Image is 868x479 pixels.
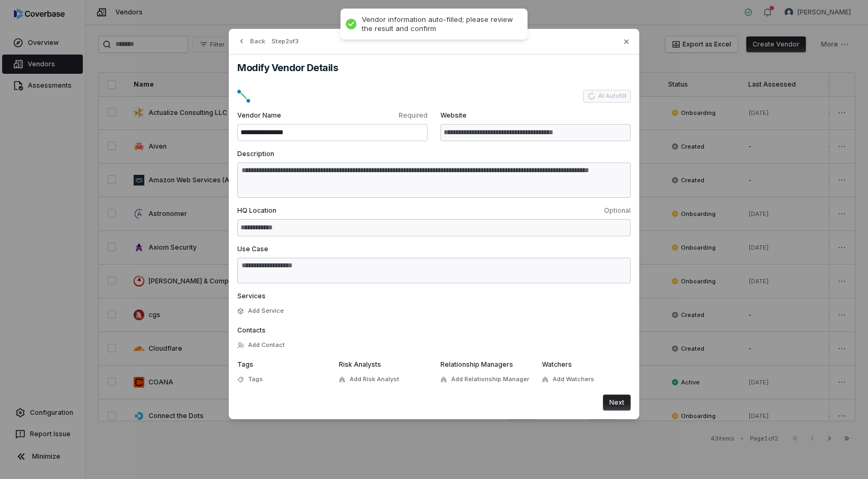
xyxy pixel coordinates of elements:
[339,360,381,368] span: Risk Analysts
[237,150,274,158] span: Description
[234,32,268,51] button: Back
[237,63,631,73] h2: Modify Vendor Details
[362,15,517,33] div: Vendor information auto-filled; please review the result and confirm
[440,111,631,120] span: Website
[237,326,266,334] span: Contacts
[237,111,330,120] span: Vendor Name
[234,302,287,321] button: Add Service
[237,292,266,300] span: Services
[603,395,631,411] button: Next
[350,375,399,383] span: Add Risk Analyst
[237,360,253,368] span: Tags
[451,375,529,383] span: Add Relationship Manager
[539,370,598,389] button: Add Watchers
[335,111,428,120] span: Required
[248,375,263,383] span: Tags
[272,37,299,45] span: Step 2 of 3
[436,206,631,215] span: Optional
[234,336,288,355] button: Add Contact
[237,206,432,215] span: HQ Location
[440,360,513,368] span: Relationship Managers
[237,245,268,253] span: Use Case
[542,360,572,368] span: Watchers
